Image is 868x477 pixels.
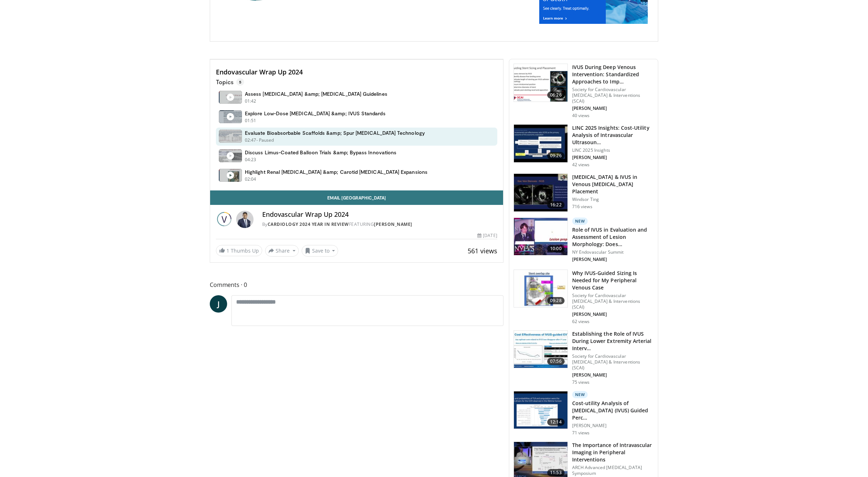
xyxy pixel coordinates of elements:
[256,137,274,143] p: - Paused
[547,152,565,159] span: 09:26
[572,423,654,429] p: [PERSON_NAME]
[572,106,654,111] p: [PERSON_NAME]
[514,270,654,325] a: 09:28 Why IVUS-Guided Sizing Is Needed for My Peripheral Venous Case Society for Cardiovascular [...
[572,293,654,310] p: Society for Cardiovascular [MEDICAL_DATA] & Interventions (SCAI)
[572,124,654,146] h3: LINC 2025 Insights: Cost-Utility Analysis of Intravascular Ultrasoun…
[514,330,654,385] a: 07:56 Establishing the Role of IVUS During Lower Extremity Arterial Interv… Society for Cardiovas...
[245,169,427,175] h4: Highlight Renal [MEDICAL_DATA] &amp; Carotid [MEDICAL_DATA] Expansions
[514,391,567,429] img: ac2b6e53-add6-4b12-b458-9fe1bf69f3df.png.150x105_q85_crop-smart_upscale.png
[514,218,567,255] img: a74679b0-50f0-4cca-af48-adafdb10996c.150x105_q85_crop-smart_upscale.jpg
[572,226,654,248] h3: Role of IVUS in Evaluation and Assessment of Lesion Morphology: Does…
[210,295,227,313] a: J
[572,197,654,202] p: Windsor Ting
[514,218,654,264] a: 10:00 New Role of IVUS in Evaluation and Assessment of Lesion Morphology: Does… NY Endovascular S...
[245,156,256,163] p: 04:23
[514,391,654,436] a: 12:14 New Cost-utility Analysis of [MEDICAL_DATA] (IVUS) Guided Perc… [PERSON_NAME] 71 views
[262,211,497,219] h4: Endovascular Wrap Up 2024
[514,331,567,368] img: c1edd1ea-d183-4973-8b2e-27b96c970234.150x105_q85_crop-smart_upscale.jpg
[216,68,497,76] h4: Endovascular Wrap Up 2024
[572,218,588,225] p: New
[572,270,654,291] h3: Why IVUS-Guided Sizing Is Needed for My Peripheral Venous Case
[572,64,654,85] h3: IVUS During Deep Venous Intervention: Standardized Approaches to Imp…
[268,221,349,227] a: Cardiology 2024 Year in Review
[210,280,503,289] span: Comments 0
[216,211,233,228] img: Cardiology 2024 Year in Review
[514,270,567,308] img: 06bd2022-cf02-4775-b72e-6f02e73f39bb.150x105_q85_crop-smart_upscale.jpg
[245,91,387,97] h4: Assess [MEDICAL_DATA] &amp; [MEDICAL_DATA] Guidelines
[236,78,244,86] span: 5
[572,372,654,378] p: [PERSON_NAME]
[514,124,654,168] a: 09:26 LINC 2025 Insights: Cost-Utility Analysis of Intravascular Ultrasoun… LINC 2025 Insights [P...
[572,249,654,255] p: NY Endovascular Summit
[477,232,497,239] div: [DATE]
[572,330,654,352] h3: Establishing the Role of IVUS During Lower Extremity Arterial Interv…
[547,201,565,209] span: 16:22
[514,64,654,119] a: 06:26 IVUS During Deep Venous Intervention: Standardized Approaches to Imp… Society for Cardiovas...
[547,418,565,426] span: 12:14
[572,442,654,463] h3: The Importance of Intravascular Imaging in Peripheral Interventions
[547,358,565,365] span: 07:56
[514,173,654,212] a: 16:22 [MEDICAL_DATA] & IVUS in Venous [MEDICAL_DATA] Placement Windsor Ting 716 views
[547,91,565,99] span: 06:26
[572,155,654,160] p: [PERSON_NAME]
[547,469,565,476] span: 11:53
[245,117,256,124] p: 01:51
[236,211,254,228] img: Avatar
[572,257,654,262] p: [PERSON_NAME]
[572,379,590,385] p: 75 views
[226,247,229,254] span: 1
[547,245,565,252] span: 10:00
[245,130,425,136] h4: Evaluate Bioabsorbable Scaffolds &amp; Spur [MEDICAL_DATA] Technology
[265,245,299,257] button: Share
[302,245,339,257] button: Save to
[572,400,654,421] h3: Cost-utility Analysis of [MEDICAL_DATA] (IVUS) Guided Perc…
[572,311,654,317] p: [PERSON_NAME]
[262,221,497,228] div: By FEATURING
[572,353,654,371] p: Society for Cardiovascular [MEDICAL_DATA] & Interventions (SCAI)
[245,110,386,117] h4: Explore Low-Dose [MEDICAL_DATA] &amp; IVUS Standards
[245,98,256,104] p: 01:42
[572,204,592,210] p: 716 views
[514,125,567,162] img: 64b9944e-7092-49b4-9fee-e176294c08b4.150x105_q85_crop-smart_upscale.jpg
[374,221,412,227] a: [PERSON_NAME]
[572,162,590,168] p: 42 views
[572,465,654,476] p: ARCH Advanced [MEDICAL_DATA] Symposium
[572,113,590,119] p: 40 views
[547,297,565,304] span: 09:28
[468,246,497,255] span: 561 views
[572,319,590,325] p: 62 views
[514,174,567,211] img: b73dd688-4dd4-4c82-939b-c695e5b2e663.150x105_q85_crop-smart_upscale.jpg
[216,78,244,86] p: Topics
[210,190,503,205] a: Email [GEOGRAPHIC_DATA]
[514,64,567,102] img: 7a1c5abe-6fdf-47fe-aa3d-b622094f7f73.png.150x105_q85_crop-smart_upscale.png
[572,391,588,398] p: New
[572,430,590,436] p: 71 views
[245,176,256,182] p: 02:04
[572,173,654,195] h3: [MEDICAL_DATA] & IVUS in Venous [MEDICAL_DATA] Placement
[216,245,262,256] a: 1 Thumbs Up
[245,137,256,143] p: 02:47
[572,147,654,153] p: LINC 2025 Insights
[572,87,654,104] p: Society for Cardiovascular [MEDICAL_DATA] & Interventions (SCAI)
[245,149,396,156] h4: Discuss Limus-Coated Balloon Trials &amp; Bypass Innovations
